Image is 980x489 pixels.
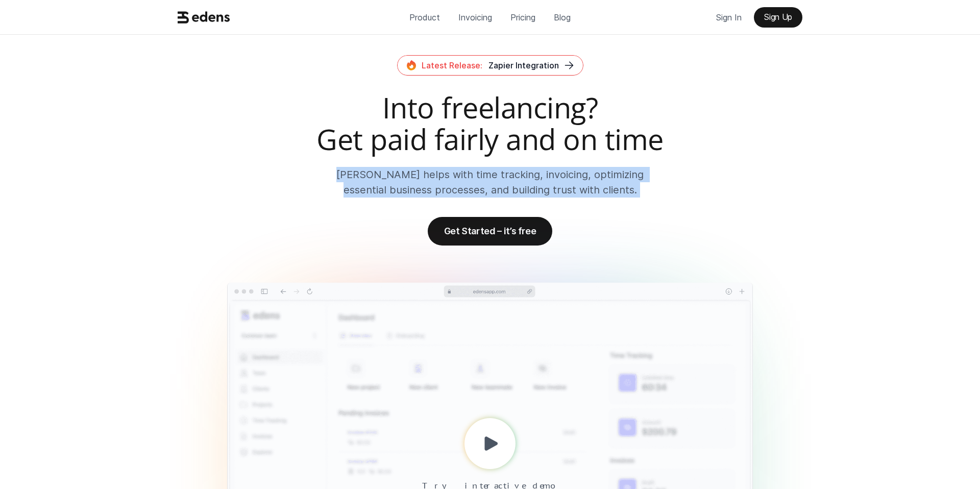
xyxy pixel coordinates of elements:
[401,7,448,28] a: Product
[546,7,579,28] a: Blog
[397,55,583,76] a: Latest Release:Zapier Integration
[510,10,535,25] p: Pricing
[428,217,553,246] a: Get Started – it’s free
[450,7,500,28] a: Invoicing
[764,12,792,22] p: Sign Up
[754,7,802,28] a: Sign Up
[488,60,559,70] span: Zapier Integration
[708,7,750,28] a: Sign In
[716,10,742,25] p: Sign In
[458,10,492,25] p: Invoicing
[174,92,806,155] h2: Into freelancing? Get paid fairly and on time
[444,226,536,236] p: Get Started – it’s free
[554,10,571,25] p: Blog
[317,167,664,198] p: [PERSON_NAME] helps with time tracking, invoicing, optimizing essential business processes, and b...
[422,60,482,70] span: Latest Release:
[502,7,544,28] a: Pricing
[409,10,440,25] p: Product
